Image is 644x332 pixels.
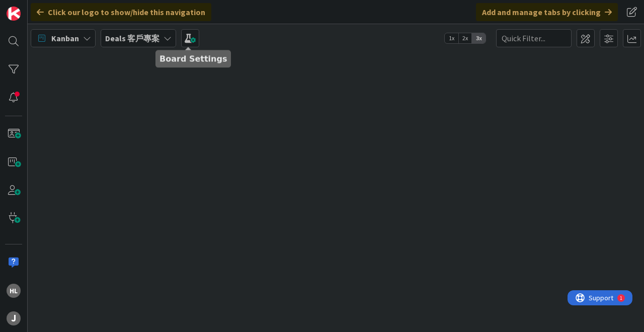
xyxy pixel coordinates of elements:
span: 2x [458,33,472,43]
div: J [7,311,21,325]
span: Support [21,2,46,14]
span: Kanban [51,32,79,44]
input: Quick Filter... [496,29,572,47]
span: 3x [472,33,486,43]
img: Visit kanbanzone.com [7,7,21,21]
div: HL [7,284,21,298]
h5: Board Settings [159,54,227,64]
span: 1x [445,33,458,43]
div: Add and manage tabs by clicking [476,3,618,21]
b: Deals 客戶專案 [105,33,159,43]
div: Click our logo to show/hide this navigation [31,3,211,21]
div: 1 [52,4,55,12]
